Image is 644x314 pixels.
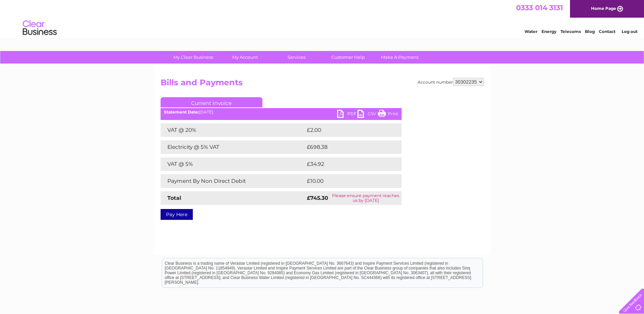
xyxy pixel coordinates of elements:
[357,110,378,120] a: CSV
[525,29,537,34] a: Water
[161,97,262,107] a: Current Invoice
[22,18,57,38] img: logo.png
[167,195,181,201] strong: Total
[418,78,484,86] div: Account number
[161,174,305,188] td: Payment By Non Direct Debit
[599,29,615,34] a: Contact
[161,209,193,220] a: Pay Here
[541,29,556,34] a: Energy
[622,29,638,34] a: Log out
[516,3,563,12] a: 0333 014 3131
[307,195,328,201] strong: £745.30
[269,51,325,64] a: Services
[217,51,273,64] a: My Account
[161,110,402,115] div: [DATE]
[320,51,376,64] a: Customer Help
[161,140,305,154] td: Electricity @ 5% VAT
[162,4,483,33] div: Clear Business is a trading name of Verastar Limited (registered in [GEOGRAPHIC_DATA] No. 3667643...
[164,109,199,115] b: Statement Date:
[161,78,484,91] h2: Bills and Payments
[165,51,221,64] a: My Clear Business
[305,140,390,154] td: £698.38
[305,174,388,188] td: £10.00
[372,51,428,64] a: Make A Payment
[305,157,388,171] td: £34.92
[161,123,305,137] td: VAT @ 20%
[330,191,401,205] td: Please ensure payment reaches us by [DATE]
[161,157,305,171] td: VAT @ 5%
[337,110,357,120] a: PDF
[378,110,398,120] a: Print
[560,29,581,34] a: Telecoms
[305,123,386,137] td: £2.00
[585,29,595,34] a: Blog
